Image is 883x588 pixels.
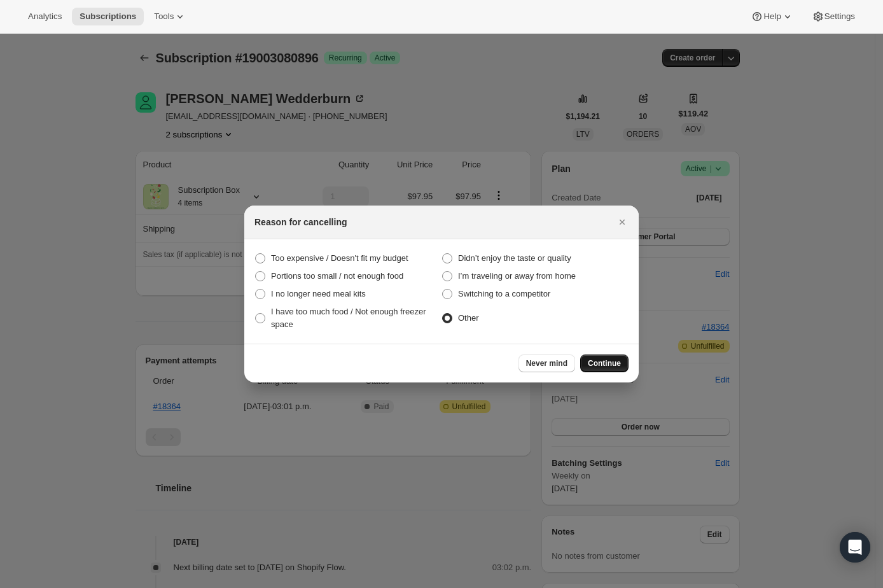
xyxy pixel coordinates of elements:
[588,358,621,368] span: Continue
[840,532,870,563] div: Open Intercom Messenger
[613,213,631,231] button: Close
[146,8,194,25] button: Tools
[824,11,855,22] span: Settings
[518,354,575,372] button: Never mind
[20,8,69,25] button: Analytics
[154,11,174,22] span: Tools
[804,8,863,25] button: Settings
[80,11,136,22] span: Subscriptions
[458,253,571,263] span: Didn’t enjoy the taste or quality
[743,8,801,25] button: Help
[28,11,62,22] span: Analytics
[271,253,408,263] span: Too expensive / Doesn't fit my budget
[72,8,144,25] button: Subscriptions
[458,289,550,298] span: Switching to a competitor
[580,354,629,372] button: Continue
[271,289,366,298] span: I no longer need meal kits
[526,358,567,368] span: Never mind
[254,216,347,228] h2: Reason for cancelling
[458,271,576,281] span: I’m traveling or away from home
[763,11,781,22] span: Help
[458,313,479,323] span: Other
[271,307,426,329] span: I have too much food / Not enough freezer space
[271,271,403,281] span: Portions too small / not enough food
